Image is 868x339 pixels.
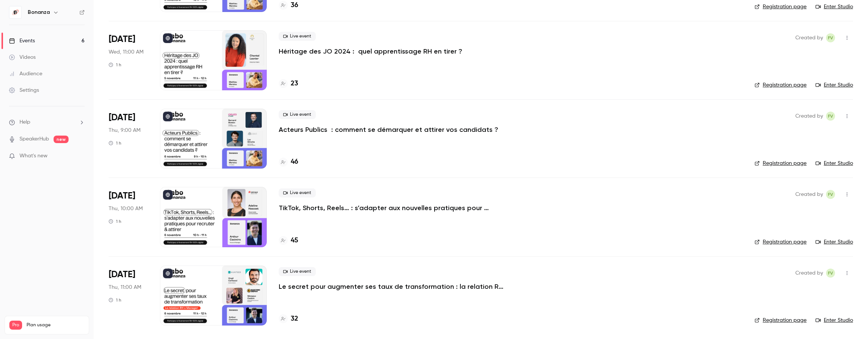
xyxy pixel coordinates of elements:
[291,236,298,246] h4: 45
[279,79,298,89] a: 23
[9,321,22,330] span: Pro
[279,32,316,41] span: Live event
[826,33,835,42] span: Fabio Vilarinho
[279,314,298,324] a: 32
[109,62,121,68] div: 1 h
[9,70,42,78] div: Audience
[9,118,85,126] li: help-dropdown-opener
[76,153,85,160] iframe: Noticeable Trigger
[28,9,50,16] h6: Bonanza
[754,238,807,246] a: Registration page
[816,3,853,10] a: Enter Studio
[109,205,143,212] span: Thu, 10:00 AM
[279,267,316,276] span: Live event
[109,127,140,134] span: Thu, 9:00 AM
[109,284,141,291] span: Thu, 11:00 AM
[754,3,807,10] a: Registration page
[109,30,148,90] div: Nov 5 Wed, 11:00 AM (Europe/Paris)
[9,37,35,45] div: Events
[816,238,853,246] a: Enter Studio
[826,269,835,278] span: Fabio Vilarinho
[109,48,143,56] span: Wed, 11:00 AM
[109,187,148,247] div: Nov 6 Thu, 10:00 AM (Europe/Paris)
[279,203,503,212] a: TikTok, Shorts, Reels… : s’adapter aux nouvelles pratiques pour recruter & attirer
[279,0,298,10] a: 36
[19,118,30,126] span: Help
[826,112,835,121] span: Fabio Vilarinho
[754,81,807,89] a: Registration page
[828,190,833,199] span: FV
[279,125,498,134] a: Acteurs Publics : comment se démarquer et attirer vos candidats ?
[9,54,36,61] div: Videos
[54,136,69,143] span: new
[795,269,823,278] span: Created by
[109,297,121,303] div: 1 h
[109,140,121,146] div: 1 h
[109,266,148,326] div: Nov 6 Thu, 11:00 AM (Europe/Paris)
[795,33,823,42] span: Created by
[9,6,21,18] img: Bonanza
[109,109,148,169] div: Nov 6 Thu, 9:00 AM (Europe/Paris)
[291,157,298,167] h4: 46
[795,112,823,121] span: Created by
[279,110,316,119] span: Live event
[279,188,316,197] span: Live event
[828,33,833,42] span: FV
[291,0,298,10] h4: 36
[754,317,807,324] a: Registration page
[826,190,835,199] span: Fabio Vilarinho
[754,160,807,167] a: Registration page
[279,157,298,167] a: 46
[828,269,833,278] span: FV
[19,135,49,143] a: SpeakerHub
[19,152,48,160] span: What's new
[279,282,503,291] a: Le secret pour augmenter ses taux de transformation : la relation RH x Manager
[291,79,298,89] h4: 23
[816,160,853,167] a: Enter Studio
[291,314,298,324] h4: 32
[9,87,39,94] div: Settings
[795,190,823,199] span: Created by
[816,317,853,324] a: Enter Studio
[279,47,462,56] a: Héritage des JO 2024 : quel apprentissage RH en tirer ?
[816,81,853,89] a: Enter Studio
[828,112,833,121] span: FV
[27,322,84,328] span: Plan usage
[109,218,121,224] div: 1 h
[109,269,135,281] span: [DATE]
[109,190,135,202] span: [DATE]
[279,236,298,246] a: 45
[109,112,135,124] span: [DATE]
[109,33,135,45] span: [DATE]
